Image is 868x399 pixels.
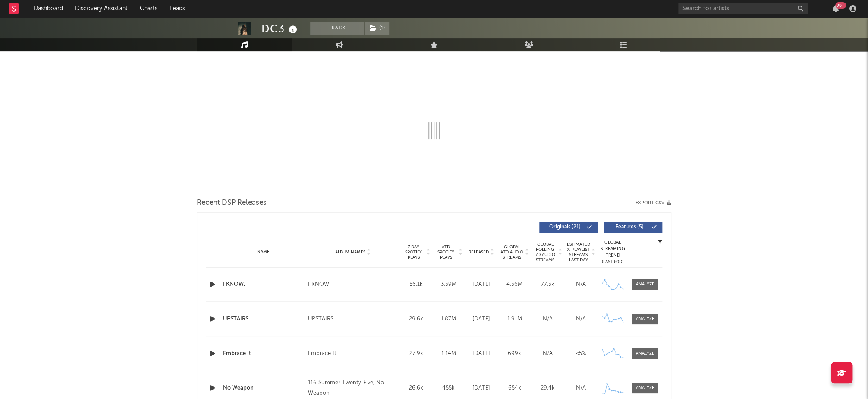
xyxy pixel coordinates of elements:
div: UPSTAIRS [308,314,333,324]
div: 654k [500,384,529,393]
div: 1.14M [434,349,462,358]
div: <5% [566,349,595,358]
span: Recent DSP Releases [197,198,267,208]
span: ( 1 ) [364,22,390,35]
div: 1.91M [500,315,529,323]
a: Embrace It [223,349,304,358]
div: Global Streaming Trend (Last 60D) [600,239,626,265]
div: 56.1k [402,280,430,289]
span: Features ( 5 ) [610,225,649,230]
div: 77.3k [533,280,562,289]
div: 27.9k [402,349,430,358]
span: Global ATD Audio Streams [500,244,524,260]
div: N/A [533,315,562,323]
div: 3.39M [434,280,462,289]
a: I KNOW. [223,280,304,289]
button: Originals(21) [539,222,598,233]
span: Estimated % Playlist Streams Last Day [566,242,590,263]
div: 4.36M [500,280,529,289]
div: 26.6k [402,384,430,393]
button: (1) [365,22,389,35]
button: Features(5) [604,222,662,233]
div: N/A [566,315,595,323]
div: N/A [533,349,562,358]
span: 7 Day Spotify Plays [402,244,425,260]
button: 99+ [833,5,839,12]
div: 99 + [835,2,846,9]
div: 455k [434,384,462,393]
span: Global Rolling 7D Audio Streams [533,242,557,263]
div: 29.4k [533,384,562,393]
div: 699k [500,349,529,358]
div: 29.6k [402,315,430,323]
div: Embrace It [308,348,336,359]
div: N/A [566,280,595,289]
div: [DATE] [467,280,496,289]
div: 116 Summer Twenty-Five, No Weapon [308,378,398,399]
a: No Weapon [223,384,304,393]
button: Export CSV [635,200,671,206]
div: [DATE] [467,315,496,323]
div: [DATE] [467,349,496,358]
a: UPSTAIRS [223,315,304,323]
div: DC3 [261,22,299,36]
span: Album Names [335,250,365,255]
span: Originals ( 21 ) [545,225,585,230]
span: ATD Spotify Plays [434,244,457,260]
span: Released [469,250,489,255]
div: I KNOW. [308,279,330,290]
div: 1.87M [434,315,462,323]
div: Name [223,249,304,255]
input: Search for artists [678,3,808,14]
button: Track [310,22,364,35]
div: [DATE] [467,384,496,393]
div: N/A [566,384,595,393]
